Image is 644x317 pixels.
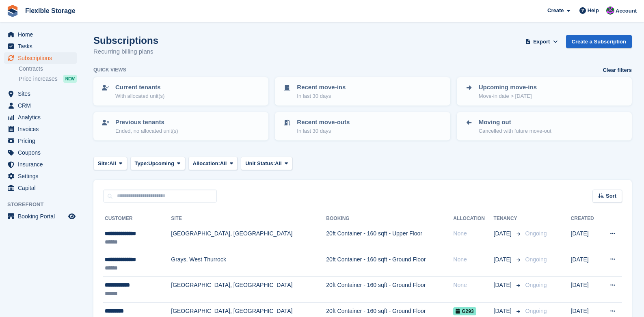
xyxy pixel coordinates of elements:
p: Recent move-ins [297,83,346,92]
th: Booking [326,212,453,225]
td: Grays, West Thurrock [171,251,326,277]
td: [DATE] [571,225,601,251]
p: Upcoming move-ins [479,83,537,92]
span: G293 [453,307,476,315]
th: Site [171,212,326,225]
span: Tasks [18,41,67,52]
th: Customer [103,212,171,225]
a: Current tenants With allocated unit(s) [94,78,268,105]
p: With allocated unit(s) [115,92,164,100]
span: Ongoing [525,282,547,288]
img: stora-icon-8386f47178a22dfd0bd8f6a31ec36ba5ce8667c1dd55bd0f319d3a0aa187defe.svg [6,5,19,17]
span: Site: [98,160,109,168]
span: Export [533,38,550,46]
span: Coupons [18,147,67,158]
a: Moving out Cancelled with future move-out [458,113,631,140]
a: Create a Subscription [566,35,632,48]
span: All [109,160,116,168]
span: Ongoing [525,256,547,263]
span: Allocation: [193,160,220,168]
a: menu [4,211,77,222]
span: [DATE] [494,307,513,315]
td: 20ft Container - 160 sqft - Ground Floor [326,251,453,277]
a: Contracts [19,65,77,73]
span: Sort [606,192,616,200]
span: Help [588,6,599,15]
span: Upcoming [148,160,174,168]
p: Cancelled with future move-out [479,127,551,135]
span: [DATE] [494,281,513,289]
div: None [453,255,493,264]
p: Ended, no allocated unit(s) [115,127,178,135]
div: None [453,229,493,238]
span: Sites [18,88,67,99]
a: Price increases NEW [19,74,77,83]
a: Clear filters [603,66,632,74]
a: menu [4,88,77,99]
span: Subscriptions [18,52,67,64]
td: 20ft Container - 160 sqft - Ground Floor [326,277,453,303]
a: Previous tenants Ended, no allocated unit(s) [94,113,268,140]
span: Analytics [18,112,67,123]
a: menu [4,100,77,111]
span: CRM [18,100,67,111]
td: [DATE] [571,277,601,303]
a: menu [4,159,77,170]
span: Settings [18,170,67,182]
p: In last 30 days [297,92,346,100]
p: Recurring billing plans [93,47,158,56]
p: Moving out [479,118,551,127]
span: Home [18,29,67,40]
span: All [275,160,282,168]
button: Allocation: All [188,157,238,170]
th: Allocation [453,212,493,225]
p: Previous tenants [115,118,178,127]
a: Flexible Storage [22,4,79,17]
a: Recent move-ins In last 30 days [276,78,449,105]
p: Current tenants [115,83,164,92]
th: Created [571,212,601,225]
span: [DATE] [494,229,513,238]
a: menu [4,29,77,40]
button: Export [524,35,560,48]
span: Account [616,7,637,15]
span: Unit Status: [245,160,275,168]
a: Preview store [67,211,77,221]
td: [DATE] [571,251,601,277]
span: Booking Portal [18,211,67,222]
td: 20ft Container - 160 sqft - Upper Floor [326,225,453,251]
a: menu [4,52,77,64]
a: menu [4,112,77,123]
p: Recent move-outs [297,118,350,127]
span: All [220,160,227,168]
span: Ongoing [525,230,547,237]
span: Storefront [7,201,81,209]
button: Type: Upcoming [130,157,185,170]
button: Unit Status: All [241,157,292,170]
span: Capital [18,182,67,194]
th: Tenancy [494,212,522,225]
p: In last 30 days [297,127,350,135]
img: Daniel Douglas [606,6,614,15]
span: Ongoing [525,308,547,314]
h1: Subscriptions [93,35,158,46]
span: Price increases [19,75,58,83]
span: Insurance [18,159,67,170]
div: None [453,281,493,289]
span: Invoices [18,123,67,135]
span: Pricing [18,135,67,147]
a: Upcoming move-ins Move-in date > [DATE] [458,78,631,105]
a: menu [4,170,77,182]
a: menu [4,135,77,147]
span: [DATE] [494,255,513,264]
button: Site: All [93,157,127,170]
td: [GEOGRAPHIC_DATA], [GEOGRAPHIC_DATA] [171,277,326,303]
a: menu [4,147,77,158]
h6: Quick views [93,66,126,73]
span: Create [547,6,564,15]
a: Recent move-outs In last 30 days [276,113,449,140]
a: menu [4,41,77,52]
div: NEW [63,75,77,83]
span: Type: [135,160,149,168]
a: menu [4,182,77,194]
